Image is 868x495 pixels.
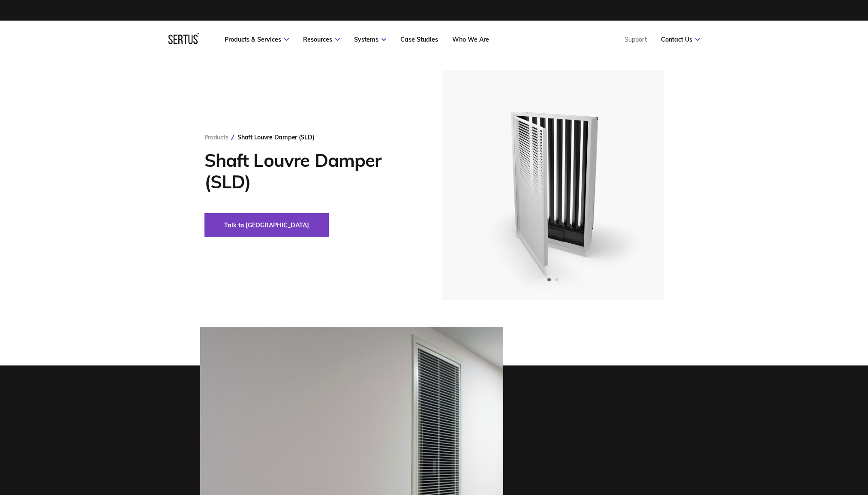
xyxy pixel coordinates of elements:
[204,213,329,237] button: Talk to [GEOGRAPHIC_DATA]
[452,36,489,43] a: Who We Are
[661,36,700,43] a: Contact Us
[303,36,340,43] a: Resources
[354,36,386,43] a: Systems
[625,36,647,43] a: Support
[204,133,228,141] a: Products
[400,36,438,43] a: Case Studies
[204,150,417,193] h1: Shaft Louvre Damper (SLD)
[225,36,289,43] a: Products & Services
[555,278,559,281] span: Go to slide 2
